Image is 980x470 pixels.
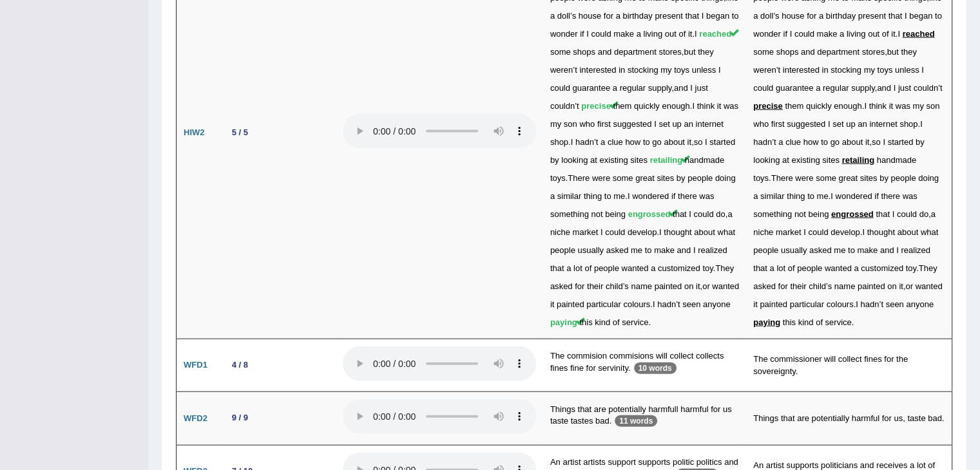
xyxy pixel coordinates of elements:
[825,263,852,273] span: wanted
[550,83,570,93] span: could
[654,245,675,255] span: make
[783,65,820,75] span: interested
[921,227,938,237] span: what
[600,137,605,147] span: a
[921,65,924,75] span: I
[935,11,942,21] span: to
[830,137,839,147] span: go
[795,173,813,183] span: were
[901,47,917,57] span: they
[769,263,774,273] span: a
[803,227,806,237] span: I
[753,155,780,165] span: looking
[774,137,776,147] span: t
[753,173,769,183] span: toys
[775,11,780,21] span: s
[880,245,894,255] span: and
[834,245,845,255] span: me
[760,191,785,201] span: similar
[876,209,890,219] span: that
[785,137,801,147] span: clue
[732,11,739,21] span: to
[635,173,655,183] span: great
[877,65,892,75] span: toys
[674,65,689,75] span: toys
[594,263,619,273] span: people
[877,83,891,93] span: and
[573,263,582,273] span: lot
[823,83,849,93] span: regular
[698,47,714,57] span: they
[550,263,564,273] span: that
[695,83,707,93] span: just
[550,11,555,21] span: a
[227,126,253,140] div: 5 / 5
[575,65,577,75] span: t
[598,47,612,57] span: and
[771,173,793,183] span: There
[571,137,573,147] span: I
[687,173,713,183] span: people
[550,29,578,39] span: wonder
[692,101,695,111] span: I
[877,155,916,165] span: handmade
[702,263,713,273] span: toy
[790,29,793,39] span: I
[817,47,860,57] span: department
[613,101,631,111] span: them
[604,11,613,21] span: for
[807,191,814,201] span: to
[575,137,594,147] span: hadn
[550,209,589,219] span: something
[858,119,867,129] span: an
[674,83,688,93] span: and
[581,101,611,111] span: precise
[561,155,588,165] span: looking
[864,101,867,111] span: I
[879,173,889,183] span: by
[794,209,806,219] span: not
[819,11,823,21] span: a
[591,29,611,39] span: could
[550,245,575,255] span: people
[831,209,874,219] span: engrossed
[753,11,758,21] span: a
[657,173,674,183] span: sites
[628,65,658,75] span: stocking
[887,137,913,147] span: started
[851,83,875,93] span: supply
[579,11,601,21] span: house
[665,29,677,39] span: out
[753,263,767,273] span: that
[596,137,599,147] span: t
[550,101,575,111] span: couldn
[684,47,695,57] span: but
[643,137,650,147] span: to
[650,155,683,165] span: retailing
[550,281,573,291] span: asked
[564,119,577,129] span: son
[671,191,676,201] span: if
[690,83,693,93] span: I
[693,209,713,219] span: could
[587,281,603,291] span: their
[664,227,691,237] span: thought
[899,119,918,129] span: shop
[903,29,935,39] span: reached
[702,11,704,21] span: I
[785,101,803,111] span: them
[892,209,895,219] span: I
[753,29,781,39] span: wonder
[931,209,936,219] span: a
[684,119,693,129] span: an
[613,119,651,129] span: suggested
[572,83,610,93] span: guarantee
[846,119,855,129] span: up
[807,11,816,21] span: for
[592,173,610,183] span: were
[694,227,715,237] span: about
[689,209,691,219] span: I
[920,119,923,129] span: I
[831,65,861,75] span: stocking
[753,137,772,147] span: hadn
